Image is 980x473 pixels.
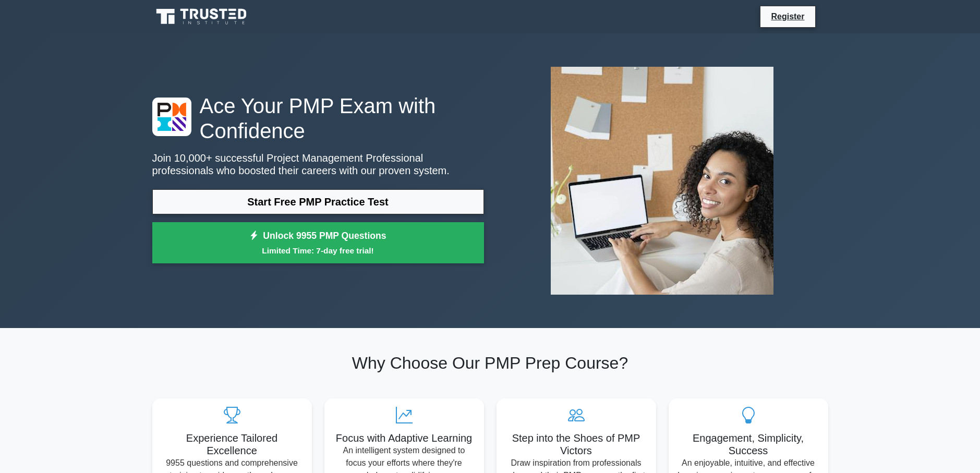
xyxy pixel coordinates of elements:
h1: Ace Your PMP Exam with Confidence [152,93,484,143]
p: Join 10,000+ successful Project Management Professional professionals who boosted their careers w... [152,152,484,177]
h5: Experience Tailored Excellence [161,432,304,457]
h2: Why Choose Our PMP Prep Course? [152,353,828,373]
a: Register [765,10,810,23]
h5: Focus with Adaptive Learning [333,432,476,444]
a: Unlock 9955 PMP QuestionsLimited Time: 7-day free trial! [152,222,484,264]
h5: Step into the Shoes of PMP Victors [505,432,648,457]
h5: Engagement, Simplicity, Success [677,432,820,457]
a: Start Free PMP Practice Test [152,189,484,214]
small: Limited Time: 7-day free trial! [165,245,471,257]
